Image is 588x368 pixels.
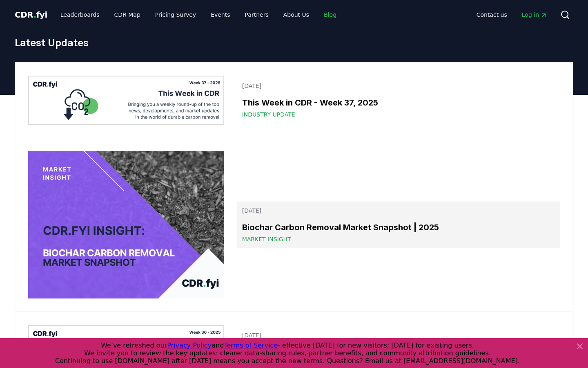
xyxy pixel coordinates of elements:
[317,7,343,22] a: Blog
[15,36,573,49] h1: Latest Updates
[54,7,343,22] nav: Main
[108,7,147,22] a: CDR Map
[28,76,224,125] img: This Week in CDR - Week 37, 2025 blog post image
[204,7,236,22] a: Events
[238,7,275,22] a: Partners
[237,202,560,248] a: [DATE]Biochar Carbon Removal Market Snapshot | 2025Market Insight
[242,206,555,215] p: [DATE]
[28,151,224,298] img: Biochar Carbon Removal Market Snapshot | 2025 blog post image
[242,235,291,243] span: Market Insight
[33,10,36,20] span: .
[15,10,47,20] span: CDR fyi
[242,331,555,339] p: [DATE]
[515,7,554,22] a: Log in
[277,7,316,22] a: About Us
[237,77,560,123] a: [DATE]This Week in CDR - Week 37, 2025Industry Update
[470,7,554,22] nav: Main
[470,7,514,22] a: Contact us
[54,7,106,22] a: Leaderboards
[242,110,295,119] span: Industry Update
[522,11,547,19] span: Log in
[242,96,555,109] h3: This Week in CDR - Week 37, 2025
[242,221,555,233] h3: Biochar Carbon Removal Market Snapshot | 2025
[242,82,555,90] p: [DATE]
[149,7,203,22] a: Pricing Survey
[15,9,47,20] a: CDR.fyi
